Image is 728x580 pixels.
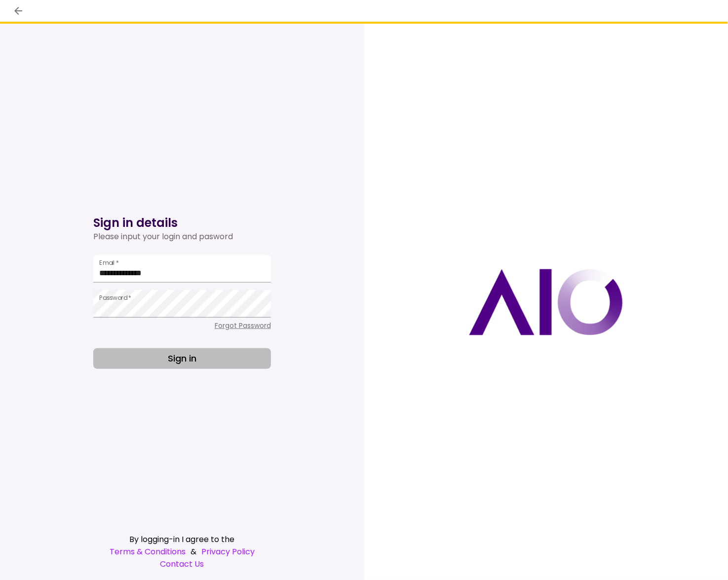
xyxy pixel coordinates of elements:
[93,348,271,369] button: Sign in
[93,545,271,558] div: &
[93,533,271,545] div: By logging-in I agree to the
[201,545,255,558] a: Privacy Policy
[93,558,271,570] a: Contact Us
[99,258,119,267] label: Email
[99,293,131,302] label: Password
[110,545,186,558] a: Terms & Conditions
[215,321,271,330] span: Forgot Password
[93,231,271,243] div: Please input your login and pasword
[10,2,27,19] button: back
[93,215,271,231] h1: Sign in details
[469,269,623,335] img: AIO logo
